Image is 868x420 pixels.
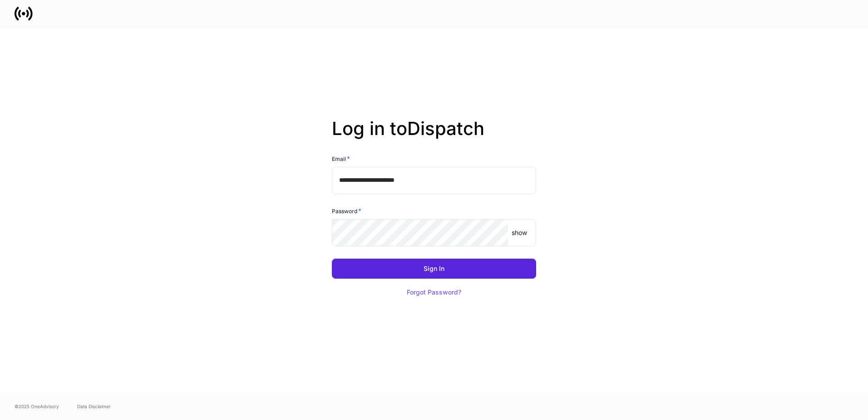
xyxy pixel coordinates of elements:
a: Data Disclaimer [77,403,111,410]
p: show [512,228,527,237]
h2: Log in to Dispatch [332,118,536,154]
button: Forgot Password? [395,282,473,302]
h6: Password [332,206,361,215]
div: Forgot Password? [407,289,461,295]
h6: Email [332,154,350,163]
div: Sign In [424,265,444,272]
span: © 2025 OneAdvisory [15,403,59,410]
button: Sign In [332,259,536,279]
